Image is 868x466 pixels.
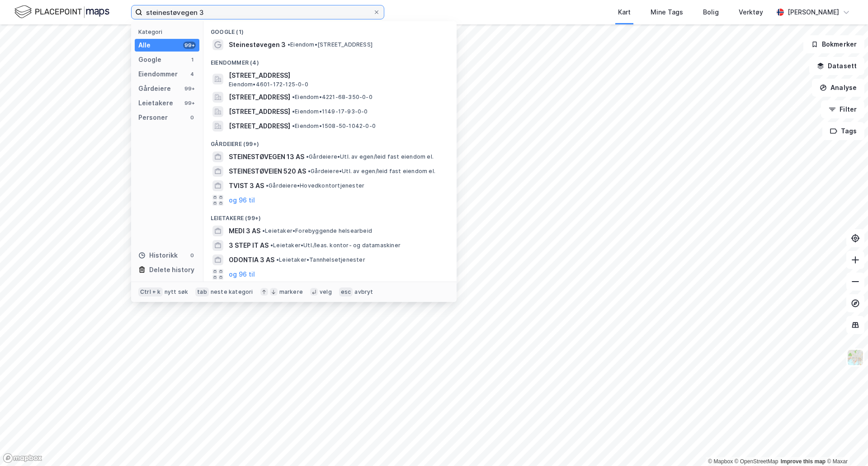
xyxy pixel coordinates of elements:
[270,242,273,249] span: •
[308,168,311,174] span: •
[3,453,42,463] a: Mapbox homepage
[138,287,163,297] div: Ctrl + k
[229,195,255,206] button: og 96 til
[270,242,401,249] span: Leietaker • Utl./leas. kontor- og datamaskiner
[308,168,435,175] span: Gårdeiere • Utl. av egen/leid fast eiendom el.
[292,108,295,115] span: •
[203,133,457,150] div: Gårdeiere (99+)
[183,85,196,92] div: 99+
[229,166,306,177] span: STEINESTØVEIEN 520 AS
[262,227,265,234] span: •
[823,423,868,466] iframe: Chat Widget
[823,423,868,466] div: Kontrollprogram for chat
[292,94,373,101] span: Eiendom • 4221-68-350-0-0
[266,182,364,189] span: Gårdeiere • Hovedkontortjenester
[781,458,826,465] a: Improve this map
[809,57,864,75] button: Datasett
[229,240,269,251] span: 3 STEP IT AS
[203,21,457,38] div: Google (1)
[229,81,308,88] span: Eiendom • 4601-172-125-0-0
[739,7,763,18] div: Verktøy
[288,41,290,48] span: •
[292,122,295,129] span: •
[149,264,194,275] div: Delete history
[195,287,209,297] div: tab
[735,458,778,465] a: OpenStreetMap
[354,288,373,296] div: avbryt
[229,151,304,162] span: STEINESTØVEGEN 13 AS
[618,7,631,18] div: Kart
[203,52,457,68] div: Eiendommer (4)
[138,112,168,123] div: Personer
[276,256,279,263] span: •
[138,69,178,80] div: Eiendommer
[203,207,457,224] div: Leietakere (99+)
[821,100,864,118] button: Filter
[138,250,178,261] div: Historikk
[288,41,373,48] span: Eiendom • [STREET_ADDRESS]
[266,182,269,189] span: •
[651,7,683,18] div: Mine Tags
[142,5,373,19] input: Søk på adresse, matrikkel, gårdeiere, leietakere eller personer
[138,40,151,51] div: Alle
[262,227,372,235] span: Leietaker • Forebyggende helsearbeid
[189,56,196,63] div: 1
[229,70,446,81] span: [STREET_ADDRESS]
[229,254,274,265] span: ODONTIA 3 AS
[138,83,171,94] div: Gårdeiere
[339,287,353,297] div: esc
[229,92,290,103] span: [STREET_ADDRESS]
[189,71,196,78] div: 4
[165,288,189,296] div: nytt søk
[292,122,376,130] span: Eiendom • 1508-50-1042-0-0
[14,4,109,20] img: logo.f888ab2527a4732fd821a326f86c7f29.svg
[812,79,864,97] button: Analyse
[847,349,864,366] img: Z
[320,288,332,296] div: velg
[138,28,199,35] div: Kategori
[703,7,719,18] div: Bolig
[183,99,196,107] div: 99+
[822,122,864,140] button: Tags
[788,7,839,18] div: [PERSON_NAME]
[229,226,260,236] span: MEDI 3 AS
[229,39,286,50] span: Steinestøvegen 3
[138,54,161,65] div: Google
[279,288,303,296] div: markere
[229,121,290,132] span: [STREET_ADDRESS]
[292,108,368,115] span: Eiendom • 1149-17-93-0-0
[803,35,864,53] button: Bokmerker
[229,106,290,117] span: [STREET_ADDRESS]
[229,269,255,280] button: og 96 til
[211,288,253,296] div: neste kategori
[276,256,365,264] span: Leietaker • Tannhelsetjenester
[292,94,295,100] span: •
[189,114,196,121] div: 0
[138,98,173,108] div: Leietakere
[189,252,196,259] div: 0
[708,458,733,465] a: Mapbox
[306,153,434,160] span: Gårdeiere • Utl. av egen/leid fast eiendom el.
[229,180,264,191] span: TVIST 3 AS
[306,153,309,160] span: •
[183,42,196,49] div: 99+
